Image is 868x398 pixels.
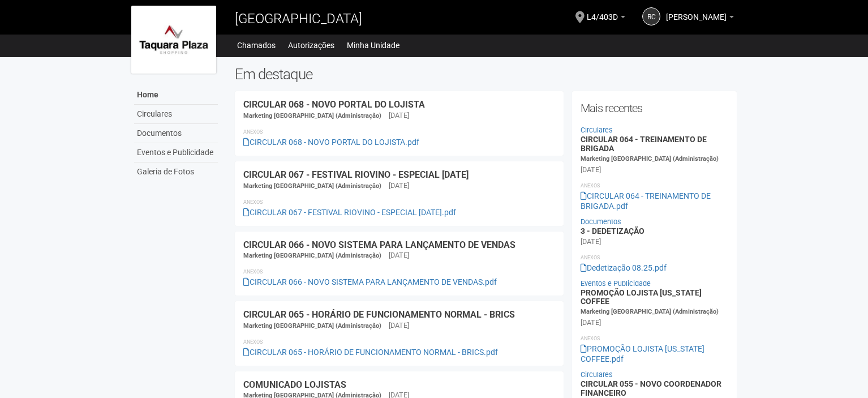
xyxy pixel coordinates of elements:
[235,11,362,27] span: [GEOGRAPHIC_DATA]
[581,318,601,328] div: [DATE]
[134,85,218,105] a: Home
[243,127,555,137] li: Anexos
[581,379,721,397] a: CIRCULAR 055 - NOVO COORDENADOR FINANCEIRO
[243,208,456,217] a: CIRCULAR 067 - FESTIVAL RIOVINO - ESPECIAL [DATE].pdf
[581,344,704,363] a: PROMOÇÃO LOJISTA [US_STATE] COFFEE.pdf
[666,2,727,22] span: RENATA COELHO DO NASCIMENTO
[243,197,555,207] li: Anexos
[587,14,625,23] a: L4/403D
[347,37,399,53] a: Minha Unidade
[587,2,618,22] span: L4/403D
[581,308,719,315] span: Marketing [GEOGRAPHIC_DATA] (Administração)
[389,181,409,191] div: [DATE]
[243,252,381,259] span: Marketing [GEOGRAPHIC_DATA] (Administração)
[581,126,613,134] a: Circulares
[642,7,660,25] a: RC
[581,226,644,236] a: 3 - DEDETIZAÇÃO
[243,169,469,180] a: CIRCULAR 067 - FESTIVAL RIOVINO - ESPECIAL [DATE]
[243,239,515,250] a: CIRCULAR 066 - NOVO SISTEMA PARA LANÇAMENTO DE VENDAS
[581,191,711,211] a: CIRCULAR 064 - TREINAMENTO DE BRIGADA.pdf
[243,99,425,110] a: CIRCULAR 068 - NOVO PORTAL DO LOJISTA
[134,143,218,162] a: Eventos e Publicidade
[134,162,218,181] a: Galeria de Fotos
[581,288,702,306] a: PROMOÇÃO LOJISTA [US_STATE] COFFEE
[243,112,381,119] span: Marketing [GEOGRAPHIC_DATA] (Administração)
[243,182,381,190] span: Marketing [GEOGRAPHIC_DATA] (Administração)
[581,100,728,117] h2: Mais recentes
[581,237,601,247] div: [DATE]
[243,309,515,320] a: CIRCULAR 065 - HORÁRIO DE FUNCIONAMENTO NORMAL - BRICS
[288,37,334,53] a: Autorizações
[581,333,728,344] li: Anexos
[581,217,621,226] a: Documentos
[243,277,497,286] a: CIRCULAR 066 - NOVO SISTEMA PARA LANÇAMENTO DE VENDAS.pdf
[581,370,613,379] a: Circulares
[235,66,737,83] h2: Em destaque
[237,37,276,53] a: Chamados
[134,105,218,124] a: Circulares
[389,250,409,260] div: [DATE]
[581,135,707,152] a: CIRCULAR 064 - TREINAMENTO DE BRIGADA
[581,263,667,272] a: Dedetização 08.25.pdf
[243,138,419,147] a: CIRCULAR 068 - NOVO PORTAL DO LOJISTA.pdf
[131,6,216,74] img: logo.jpg
[134,124,218,143] a: Documentos
[243,348,498,357] a: CIRCULAR 065 - HORÁRIO DE FUNCIONAMENTO NORMAL - BRICS.pdf
[581,165,601,175] div: [DATE]
[581,181,728,191] li: Anexos
[581,279,651,288] a: Eventos e Publicidade
[581,253,728,263] li: Anexos
[243,267,555,277] li: Anexos
[243,337,555,347] li: Anexos
[581,155,719,162] span: Marketing [GEOGRAPHIC_DATA] (Administração)
[389,320,409,331] div: [DATE]
[243,379,346,390] a: COMUNICADO LOJISTAS
[243,322,381,329] span: Marketing [GEOGRAPHIC_DATA] (Administração)
[666,14,734,23] a: [PERSON_NAME]
[389,110,409,121] div: [DATE]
